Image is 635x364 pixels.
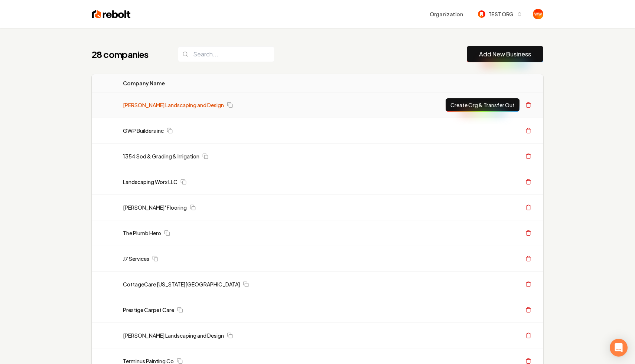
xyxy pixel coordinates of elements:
button: Open user button [533,9,543,19]
input: Search... [178,46,274,62]
button: Organization [425,7,468,21]
img: Rebolt Logo [92,9,131,19]
a: The Plumb Hero [123,229,161,237]
a: Landscaping Worx LLC [123,178,178,186]
a: [PERSON_NAME]' Flooring [123,204,187,211]
a: GWP Builders inc [123,127,164,134]
a: J7 Services [123,255,149,262]
button: Add New Business [467,46,543,62]
img: TEST ORG [478,10,485,18]
a: [PERSON_NAME] Landscaping and Design [123,101,224,109]
a: Prestige Carpet Care [123,306,174,314]
span: TEST ORG [488,10,514,18]
img: Will Wallace [533,9,543,19]
th: Company Name [117,74,365,92]
h1: 28 companies [92,48,163,60]
button: Create Org & Transfer Out [446,98,520,112]
a: [PERSON_NAME] Landscaping and Design [123,332,224,339]
a: Add New Business [479,50,531,59]
div: Open Intercom Messenger [610,339,628,357]
a: CottageCare [US_STATE][GEOGRAPHIC_DATA] [123,281,240,288]
a: 1354 Sod & Grading & Irrigation [123,153,199,160]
